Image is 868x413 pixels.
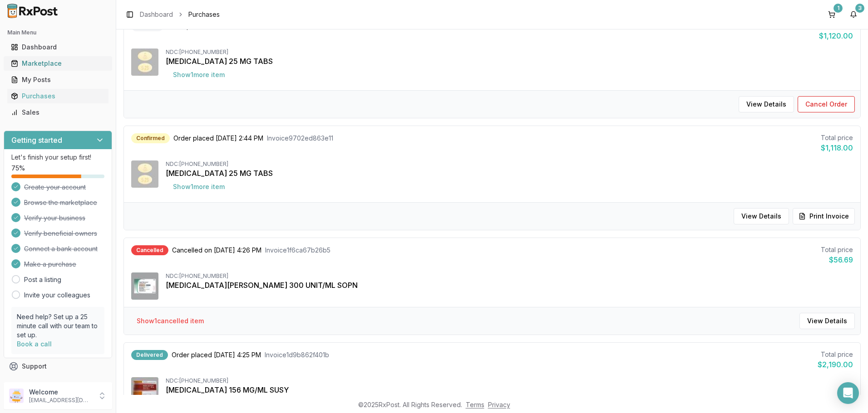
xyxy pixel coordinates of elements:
[4,40,112,54] button: Dashboard
[734,208,789,224] button: View Details
[140,10,220,19] nav: breadcrumb
[129,313,211,329] button: Show1cancelled item
[11,92,105,101] div: Purchases
[818,350,853,359] div: Total price
[846,7,861,22] button: 3
[24,260,76,269] span: Make a purchase
[17,312,99,340] p: Need help? Set up a 25 minute call with our team to set up.
[9,389,24,403] img: User avatar
[131,133,170,143] div: Confirmed
[833,4,843,13] div: 1
[4,374,112,391] button: Feedback
[819,30,853,41] div: $1,120.00
[7,72,108,88] a: My Posts
[7,39,108,55] a: Dashboard
[855,4,864,13] div: 3
[11,108,105,117] div: Sales
[22,378,53,387] span: Feedback
[821,254,853,265] div: $56.69
[131,350,168,360] div: Delivered
[24,291,90,300] a: Invite your colleagues
[4,73,112,87] button: My Posts
[166,384,853,395] div: [MEDICAL_DATA] 156 MG/ML SUSY
[7,55,108,72] a: Marketplace
[24,244,98,253] span: Connect a bank account
[17,340,52,348] a: Book a call
[4,4,62,18] img: RxPost Logo
[24,183,86,192] span: Create your account
[11,59,105,68] div: Marketplace
[24,214,85,223] span: Verify your business
[173,134,263,143] span: Order placed [DATE] 2:44 PM
[488,401,510,408] a: Privacy
[24,275,61,284] a: Post a listing
[466,401,484,408] a: Terms
[793,208,855,224] button: Print Invoice
[821,133,853,142] div: Total price
[166,377,853,384] div: NDC: [PHONE_NUMBER]
[11,43,105,52] div: Dashboard
[166,280,853,291] div: [MEDICAL_DATA][PERSON_NAME] 300 UNIT/ML SOPN
[131,160,158,188] img: Jardiance 25 MG TABS
[166,49,853,56] div: NDC: [PHONE_NUMBER]
[11,153,104,162] p: Let's finish your setup first!
[739,96,794,112] button: View Details
[24,229,97,238] span: Verify beneficial owners
[166,272,853,280] div: NDC: [PHONE_NUMBER]
[131,245,168,255] div: Cancelled
[131,377,158,404] img: Invega Sustenna 156 MG/ML SUSY
[821,245,853,254] div: Total price
[267,134,333,143] span: Invoice 9702ed863e11
[7,29,108,36] h2: Main Menu
[4,105,112,120] button: Sales
[166,67,232,83] button: Show1more item
[11,164,25,173] span: 75 %
[4,358,112,374] button: Support
[818,359,853,370] div: $2,190.00
[166,160,853,168] div: NDC: [PHONE_NUMBER]
[4,56,112,71] button: Marketplace
[265,246,330,255] span: Invoice 1f6ca67b26b5
[265,350,329,360] span: Invoice 1d9b862f401b
[172,246,261,255] span: Cancelled on [DATE] 4:26 PM
[7,104,108,121] a: Sales
[166,56,853,67] div: [MEDICAL_DATA] 25 MG TABS
[29,397,92,404] p: [EMAIL_ADDRESS][DOMAIN_NAME]
[140,10,173,19] a: Dashboard
[11,135,62,146] h3: Getting started
[166,179,232,195] button: Show1more item
[24,198,97,207] span: Browse the marketplace
[4,89,112,103] button: Purchases
[166,168,853,179] div: [MEDICAL_DATA] 25 MG TABS
[799,313,855,329] button: View Details
[172,350,261,360] span: Order placed [DATE] 4:25 PM
[29,388,92,397] p: Welcome
[824,7,839,22] button: 1
[131,49,158,76] img: Jardiance 25 MG TABS
[7,88,108,104] a: Purchases
[798,96,855,112] button: Cancel Order
[837,382,859,404] div: Open Intercom Messenger
[188,10,220,19] span: Purchases
[131,272,158,300] img: Toujeo Max SoloStar 300 UNIT/ML SOPN
[821,142,853,153] div: $1,118.00
[11,75,105,84] div: My Posts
